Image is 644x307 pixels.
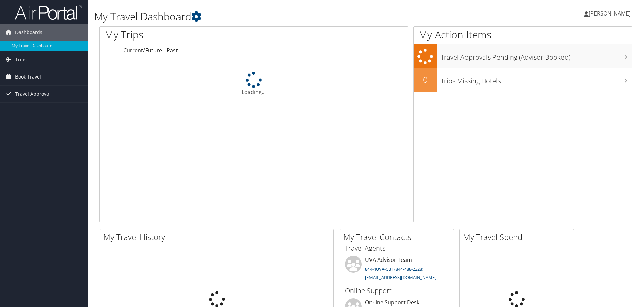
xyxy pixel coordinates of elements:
[343,231,454,243] h2: My Travel Contacts
[414,44,632,68] a: Travel Approvals Pending (Advisor Booked)
[94,9,456,24] h1: My Travel Dashboard
[441,49,632,62] h3: Travel Approvals Pending (Advisor Booked)
[15,86,51,102] span: Travel Approval
[584,3,637,24] a: [PERSON_NAME]
[345,286,449,296] h3: Online Support
[589,10,631,17] span: [PERSON_NAME]
[441,73,632,86] h3: Trips Missing Hotels
[414,68,632,92] a: 0Trips Missing Hotels
[414,28,632,42] h1: My Action Items
[15,68,41,85] span: Book Travel
[365,274,436,280] a: [EMAIL_ADDRESS][DOMAIN_NAME]
[342,256,452,283] li: UVA Advisor Team
[414,74,437,85] h2: 0
[105,28,275,42] h1: My Trips
[15,24,42,41] span: Dashboards
[15,51,27,68] span: Trips
[345,244,449,253] h3: Travel Agents
[103,231,333,243] h2: My Travel History
[167,47,178,54] a: Past
[123,47,162,54] a: Current/Future
[463,231,574,243] h2: My Travel Spend
[15,4,82,20] img: airportal-logo.png
[100,72,408,96] div: Loading...
[365,266,423,272] a: 844-4UVA-CBT (844-488-2228)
